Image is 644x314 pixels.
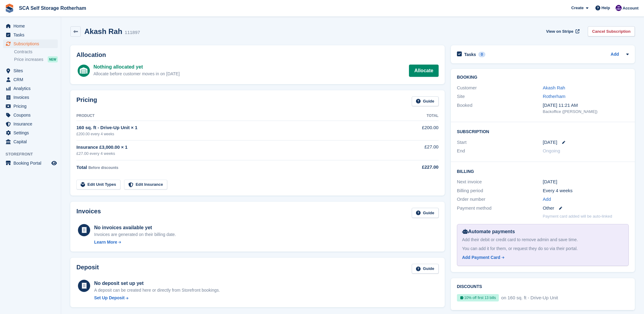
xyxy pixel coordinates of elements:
h2: Akash Rah [84,27,122,36]
div: Billing period [457,187,543,194]
a: Edit Insurance [124,180,167,190]
div: Payment method [457,205,543,212]
div: Invoices are generated on their billing date. [94,231,176,238]
span: Home [13,22,50,30]
span: Price increases [14,57,43,62]
span: Pricing [13,102,50,110]
a: Price increases NEW [14,56,58,63]
a: Guide [412,208,439,218]
div: £200.00 every 4 weeks [76,131,383,137]
span: Invoices [13,93,50,102]
div: No invoices available yet [94,224,176,231]
h2: Booking [457,75,629,80]
a: menu [3,159,58,167]
span: Account [623,5,638,11]
span: Ongoing [543,148,560,153]
span: Create [571,5,583,11]
div: Insurance £3,000.00 × 1 [76,144,383,151]
div: £227.00 [383,164,439,171]
div: Start [457,139,543,146]
a: Akash Rah [543,85,565,90]
h2: Tasks [464,52,476,57]
a: Add Payment Card [462,254,621,261]
div: Backoffice ([PERSON_NAME]) [543,109,629,115]
div: Order number [457,196,543,203]
span: on 160 sq. ft - Drive-Up Unit [500,295,558,300]
div: 160 sq. ft - Drive-Up Unit × 1 [76,124,383,131]
time: 2025-10-17 00:00:00 UTC [543,139,557,146]
span: Booking Portal [13,159,50,167]
a: Preview store [50,159,58,167]
div: Set Up Deposit [94,295,125,301]
a: menu [3,137,58,146]
th: Product [76,111,383,121]
a: menu [3,129,58,137]
div: [DATE] [543,178,629,185]
a: Guide [412,96,439,107]
span: Tasks [13,31,50,39]
a: Allocate [409,65,438,77]
div: Add their debit or credit card to remove admin and save time. [462,237,624,243]
a: Add [543,196,551,203]
div: Every 4 weeks [543,187,629,194]
a: menu [3,120,58,128]
span: Help [602,5,610,11]
h2: Pricing [76,96,97,107]
h2: Subscription [457,128,629,134]
div: You can add it for them, or request they do so via their portal. [462,245,624,252]
td: £200.00 [383,121,439,140]
div: No deposit set up yet [94,280,220,287]
a: Contracts [14,49,58,55]
th: Total [383,111,439,121]
div: Add Payment Card [462,254,500,261]
div: Automate payments [462,228,624,235]
a: menu [3,75,58,84]
a: menu [3,102,58,110]
a: SCA Self Storage Rotherham [17,3,89,13]
span: Subscriptions [13,39,50,48]
div: [DATE] 11:21 AM [543,102,629,109]
span: CRM [13,75,50,84]
span: Insurance [13,120,50,128]
h2: Billing [457,168,629,174]
div: Allocate before customer moves in on [DATE] [94,71,180,77]
a: View on Stripe [544,26,581,36]
span: Settings [13,129,50,137]
h2: Discounts [457,284,629,289]
div: Site [457,93,543,100]
span: Storefront [6,151,61,157]
div: Learn More [94,239,117,245]
h2: Allocation [76,51,439,58]
div: Other [543,205,629,212]
div: £27.00 every 4 weeks [76,151,383,157]
a: Edit Unit Types [76,180,120,190]
span: Total [76,165,87,170]
a: menu [3,111,58,119]
div: End [457,148,543,155]
p: Payment card added will be auto-linked [543,213,612,219]
span: Before discounts [88,166,118,170]
span: View on Stripe [546,28,573,35]
div: Customer [457,84,543,92]
a: menu [3,93,58,102]
h2: Deposit [76,264,99,274]
a: Rotherham [543,94,565,99]
td: £27.00 [383,140,439,160]
div: 111897 [125,29,140,36]
div: 10% off first 13 bills [457,294,499,301]
div: Next invoice [457,178,543,185]
div: Nothing allocated yet [94,63,180,71]
a: Set Up Deposit [94,295,220,301]
span: Capital [13,137,50,146]
a: Guide [412,264,439,274]
a: Add [611,51,619,58]
a: menu [3,39,58,48]
img: Kelly Neesham [616,5,622,11]
span: Coupons [13,111,50,119]
div: NEW [48,56,58,62]
div: 0 [478,52,485,57]
a: Cancel Subscription [588,26,635,36]
img: stora-icon-8386f47178a22dfd0bd8f6a31ec36ba5ce8667c1dd55bd0f319d3a0aa187defe.svg [5,4,14,13]
a: Learn More [94,239,176,245]
span: Analytics [13,84,50,93]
